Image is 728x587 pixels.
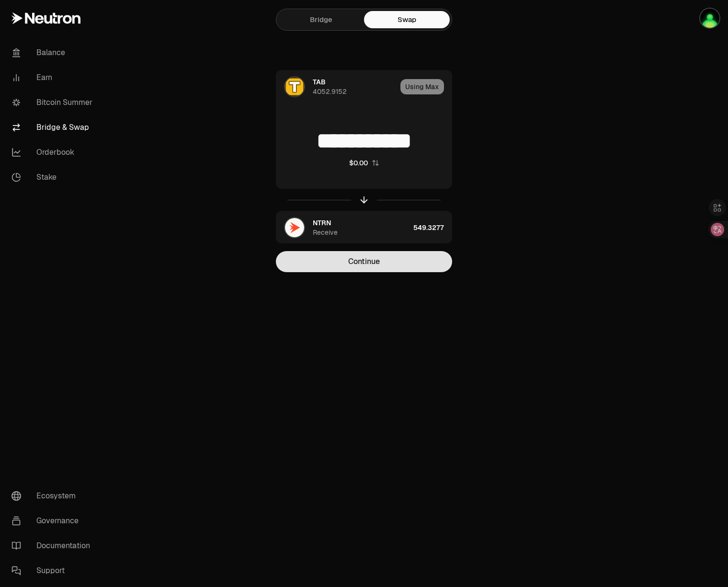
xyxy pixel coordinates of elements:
span: TAB [313,77,326,87]
a: Support [4,558,103,583]
a: Orderbook [4,140,103,165]
a: Bridge & Swap [4,115,103,140]
img: NTRN Logo [285,218,304,237]
button: Continue [276,251,452,272]
a: Stake [4,165,103,190]
a: Earn [4,65,103,90]
div: TAB LogoTAB4052.9152 [276,70,397,103]
img: TAB Logo [285,77,304,96]
div: $0.00 [349,158,368,168]
button: NTRN LogoNTRNReceive549.3277 [276,211,452,244]
img: zsky [700,9,719,28]
a: Swap [364,11,450,28]
a: Bridge [278,11,364,28]
div: 549.3277 [413,211,452,244]
div: NTRN LogoNTRNReceive [276,211,409,244]
div: 4052.9152 [313,87,347,96]
a: Ecosystem [4,483,103,508]
button: $0.00 [349,158,379,168]
a: Governance [4,508,103,533]
div: Receive [313,228,338,237]
a: Balance [4,40,103,65]
span: NTRN [313,218,331,228]
a: Bitcoin Summer [4,90,103,115]
a: Documentation [4,533,103,558]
